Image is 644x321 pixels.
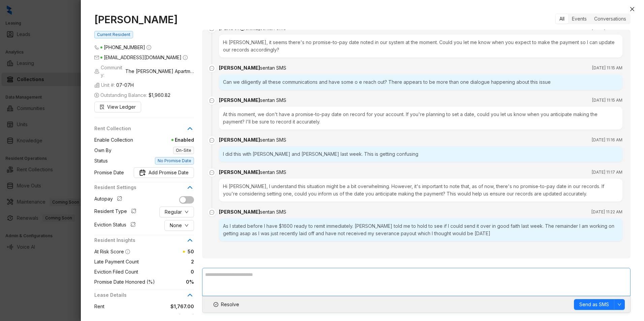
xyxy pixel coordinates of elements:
div: Hi [PERSON_NAME], it seems there's no promise-to-pay date noted in our system at the moment. Coul... [219,35,622,58]
div: At this moment, we don't have a promise-to-pay date on record for your account. If you're plannin... [219,107,622,130]
span: Send as SMS [579,301,609,308]
span: Own By [94,147,111,154]
div: Resident Insights [94,237,194,248]
span: At Risk Score [94,249,124,254]
div: Events [568,14,590,24]
span: Outstanding Balance: [94,92,170,99]
div: All [556,14,568,24]
div: I did this with [PERSON_NAME] and [PERSON_NAME] last week. This is getting confusing [219,146,622,162]
img: Promise Date [139,169,146,176]
span: Rent Collection [94,125,186,132]
span: 0 [138,268,194,276]
span: check-circle [214,302,218,307]
span: Unit #: [94,81,134,89]
div: Conversations [590,14,630,24]
div: Hi [PERSON_NAME], I understand this situation might be a bit overwhelming. However, it's importan... [219,179,622,202]
span: [DATE] 11:15 AM [592,65,622,71]
span: Promise Date [94,169,124,176]
img: building-icon [94,82,100,88]
span: Lease Details [94,291,186,299]
span: $1,960.82 [149,92,170,99]
button: Send as SMS [574,299,614,310]
div: segmented control [555,13,631,24]
span: file-search [100,105,104,109]
div: Autopay [94,195,125,204]
span: [DATE] 11:17 AM [592,169,622,176]
button: Promise DateAdd Promise Date [134,167,194,178]
span: sent an SMS [260,169,286,175]
span: Eviction Filed Count [94,268,138,276]
span: Regular [165,208,182,216]
span: sent an SMS [260,65,286,71]
span: No Promise Date [155,157,194,165]
span: Community: [94,64,194,79]
span: Current Resident [94,31,133,38]
span: 0% [155,278,194,286]
button: Close [628,5,636,13]
span: Promise Date Honored (%) [94,278,155,286]
span: info-circle [125,249,130,254]
span: [EMAIL_ADDRESS][DOMAIN_NAME] [104,55,182,60]
button: Resolve [208,299,245,310]
div: [PERSON_NAME] [219,64,286,72]
button: Nonedown [164,220,194,231]
div: Rent Collection [94,125,194,136]
span: Resolve [221,301,239,308]
span: info-circle [147,45,151,50]
span: sent an SMS [260,137,286,143]
div: Can we diligently all these communications and have some o e reach out? There appears to be more ... [219,74,622,90]
span: On-Site [173,147,194,154]
span: View Ledger [107,103,136,111]
span: [PHONE_NUMBER] [104,44,145,50]
span: [DATE] 11:16 AM [592,137,622,143]
span: [DATE] [119,313,194,320]
span: message [208,136,216,144]
span: Late Payment Count [94,258,139,265]
span: dollar [94,93,99,98]
span: Status [94,157,108,165]
div: [PERSON_NAME] [219,208,286,216]
span: 2 [139,258,194,265]
span: Lease Start [94,313,119,320]
div: Lease Details [94,291,194,303]
div: [PERSON_NAME] [219,136,286,144]
span: [DATE] 11:22 AM [591,209,622,215]
span: message [208,169,216,177]
div: As I stated before I have $1600 ready to remit immediately. [PERSON_NAME] told me to hold to see ... [219,218,622,241]
button: View Ledger [94,102,141,112]
button: Regulardown [159,207,194,217]
span: The [PERSON_NAME] Apartments [125,68,194,75]
span: Add Promise Date [149,169,189,176]
div: Resident Type [94,208,139,216]
span: Rent [94,303,104,310]
span: down [185,210,189,214]
img: building-icon [94,69,99,74]
h1: [PERSON_NAME] [94,13,194,26]
span: mail [94,55,99,60]
span: sent an SMS [260,97,286,103]
span: info-circle [183,55,188,60]
div: Eviction Status [94,221,138,230]
span: message [208,208,216,216]
span: close [630,6,635,12]
span: message [208,64,216,72]
span: message [208,97,216,105]
span: Enabled [133,136,194,144]
span: None [170,222,182,229]
span: 07-07H [116,81,134,89]
span: sent an SMS [260,209,286,215]
span: phone [94,45,99,50]
span: down [617,302,621,307]
div: [PERSON_NAME] [219,169,286,176]
span: Resident Settings [94,184,186,191]
div: [PERSON_NAME] [219,97,286,104]
span: 50 [188,249,194,254]
span: $1,767.00 [104,303,194,310]
span: Resident Insights [94,237,186,244]
div: Resident Settings [94,184,194,195]
span: [DATE] 11:15 AM [592,97,622,104]
span: Enable Collection [94,136,133,144]
span: down [185,223,189,227]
